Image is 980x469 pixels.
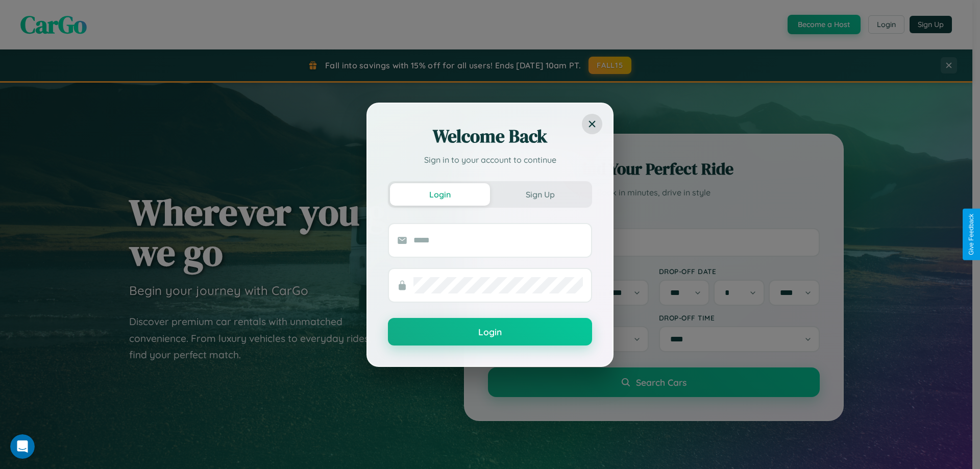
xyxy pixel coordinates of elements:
[490,183,590,206] button: Sign Up
[390,183,490,206] button: Login
[968,214,975,255] div: Give Feedback
[10,434,35,459] iframe: Intercom live chat
[388,124,592,149] h2: Welcome Back
[388,154,592,166] p: Sign in to your account to continue
[388,318,592,345] button: Login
